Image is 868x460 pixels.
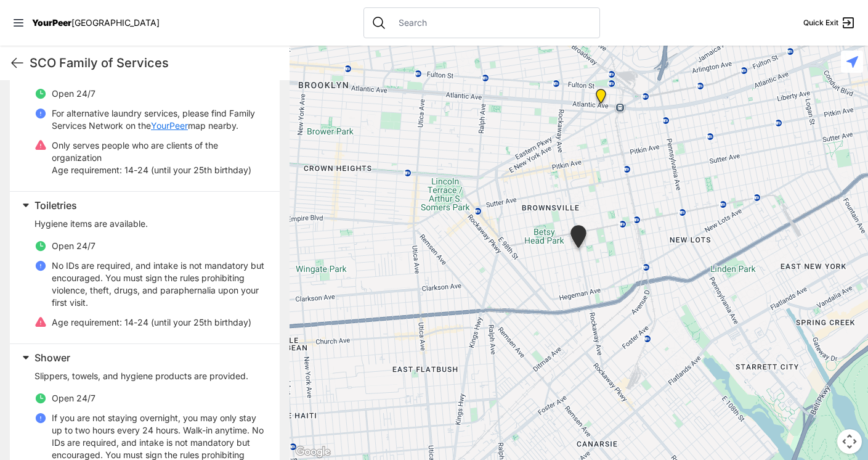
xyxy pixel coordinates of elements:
span: Toiletries [34,199,77,212]
span: YourPeer [32,17,71,28]
p: 14-24 (until your 25th birthday) [52,316,251,329]
h1: SCO Family of Services [30,54,280,72]
div: The Gathering Place Drop-in Center [593,89,609,109]
span: Shower [34,351,70,364]
button: Map camera controls [837,429,862,454]
span: Quick Exit [803,18,838,28]
span: Age requirement: [52,165,122,175]
div: Brooklyn DYCD Youth Drop-in Center [568,225,589,253]
span: Age requirement: [52,317,122,327]
img: Google [293,444,333,460]
p: Hygiene items are available. [34,218,265,230]
p: Slippers, towels, and hygiene products are provided. [34,370,265,382]
a: Open this area in Google Maps (opens a new window) [293,444,333,460]
a: YourPeer [151,120,188,132]
p: No IDs are required, and intake is not mandatory but encouraged. You must sign the rules prohibit... [52,260,265,309]
p: For alternative laundry services, please find Family Services Network on the map nearby. [52,107,265,132]
a: YourPeer[GEOGRAPHIC_DATA] [32,19,160,27]
span: Only serves people who are clients of the organization [52,140,218,163]
input: Search [391,17,592,29]
span: Open 24/7 [52,393,95,403]
span: Open 24/7 [52,240,95,251]
p: 14-24 (until your 25th birthday) [52,164,265,176]
a: Quick Exit [803,15,856,30]
span: Open 24/7 [52,88,95,99]
span: [GEOGRAPHIC_DATA] [71,17,160,28]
